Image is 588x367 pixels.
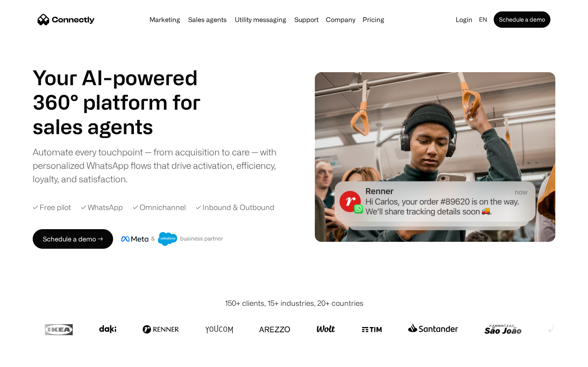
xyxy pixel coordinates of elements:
[133,202,186,213] div: ✓ Omnichannel
[323,14,358,25] div: Company
[38,13,95,26] a: home
[33,229,113,249] a: Schedule a demo →
[196,202,274,213] div: ✓ Inbound & Outbound
[359,16,388,23] a: Pricing
[33,114,220,139] h1: sales agents
[494,11,550,28] a: Schedule a demo
[479,14,487,25] div: en
[33,202,71,213] div: ✓ Free pilot
[232,16,290,23] a: Utility messaging
[452,14,476,25] a: Login
[121,232,223,246] img: Meta and Salesforce business partner badge.
[225,298,363,309] div: 150+ clients, 15+ industries, 20+ countries
[81,202,123,213] div: ✓ WhatsApp
[146,16,183,23] a: Marketing
[476,14,492,25] div: en
[16,353,49,364] ul: Language list
[326,14,355,25] div: Company
[33,114,220,139] div: 1 of 4
[33,114,220,139] div: carousel
[8,352,49,364] aside: Language selected: English
[185,16,230,23] a: Sales agents
[291,16,322,23] a: Support
[33,145,290,186] div: Automate every touchpoint — from acquisition to care — with personalized WhatsApp flows that driv...
[33,65,220,114] h1: Your AI-powered 360° platform for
